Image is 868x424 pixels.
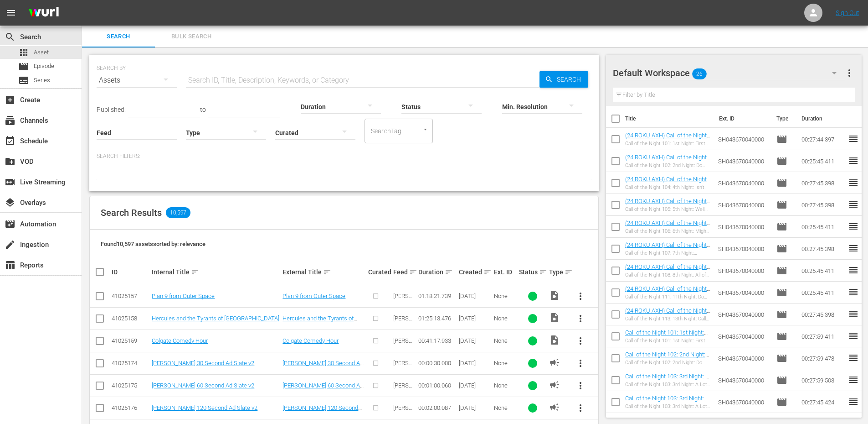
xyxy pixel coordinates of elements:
span: sort [409,268,417,276]
td: SH043670040000 [714,128,773,150]
span: Schedule [5,136,15,147]
div: Call of the Night 111: 11th Night: Do You Know What a Vampire Is? [625,294,711,300]
div: None [494,293,516,299]
a: (24 ROKU AXH) Call of the Night 102: 2nd Night: Do You Do LINE? [625,154,710,168]
td: 00:27:59.478 [798,347,848,369]
button: more_vert [570,375,591,397]
button: more_vert [844,62,855,84]
div: Call of the Night 105: 5th Night: Well, That's a Problem [625,206,711,212]
span: sort [445,268,453,276]
td: SH043670040000 [714,150,773,172]
img: ans4CAIJ8jUAAAAAAAAAAAAAAAAAAAAAAAAgQb4GAAAAAAAAAAAAAAAAAAAAAAAAJMjXAAAAAAAAAAAAAAAAAAAAAAAAgAT5G... [22,2,66,24]
span: Create [5,94,15,105]
td: 00:27:59.503 [798,369,848,391]
a: Colgate Comedy Hour [152,337,208,344]
div: Call of the Night 103: 3rd Night: A Lot Came Out [625,382,711,387]
span: reorder [848,374,859,385]
span: Episode [776,221,787,232]
div: Status [519,267,546,277]
span: menu [5,7,16,18]
span: Episode [776,134,787,145]
span: more_vert [575,291,586,302]
div: 41025175 [112,382,149,389]
span: reorder [848,330,859,341]
span: AD [549,379,560,390]
div: Internal Title [152,267,280,277]
a: Call of the Night 103: 3rd Night: A Lot Came Out [625,395,709,408]
div: Call of the Night 113: 13th Night: Call of the Night [625,316,711,322]
a: Call of the Night 103: 3rd Night: A Lot Came Out [625,373,709,387]
th: Duration [796,106,851,131]
td: 00:27:45.398 [798,172,848,194]
span: Reports [5,260,15,271]
a: (24 ROKU AXH) Call of the Night 107: 7th Night: Reproduce [625,241,710,255]
td: 00:27:45.398 [798,238,848,260]
div: None [494,337,516,344]
div: 00:02:00.087 [418,404,456,411]
div: Call of the Night 102: 2nd Night: Do You Do LINE? [625,360,711,366]
span: 26 [692,64,707,84]
div: Created [459,267,491,277]
div: Ext. ID [494,268,516,276]
span: VOD [5,156,15,167]
span: Episode [776,287,787,298]
div: None [494,315,516,322]
div: [DATE] [459,337,491,344]
div: None [494,360,516,366]
span: Series [34,76,50,85]
th: Type [771,106,796,131]
td: 00:27:44.397 [798,128,848,150]
a: Call of the Night 102: 2nd Night: Do You Do LINE? [625,351,709,365]
span: [PERSON_NAME] AMC Demo v2 [393,293,413,327]
td: 00:27:45.398 [798,194,848,216]
span: Bulk Search [160,31,222,42]
div: [DATE] [459,293,491,299]
span: Search Results [101,207,162,218]
a: Plan 9 from Outer Space [282,293,345,299]
div: 41025159 [112,337,149,344]
div: 00:41:17.933 [418,337,456,344]
span: reorder [848,352,859,363]
span: Episode [776,178,787,188]
span: more_vert [575,380,586,391]
a: (24 ROKU AXH) Call of the Night 105: 5th Night: Well, That's a Problem [625,198,710,218]
p: Search Filters: [97,152,591,160]
td: SH043670040000 [714,216,773,238]
td: 00:27:59.411 [798,325,848,347]
div: 01:18:21.739 [418,293,456,299]
a: [PERSON_NAME] 60 Second Ad Slate v2 [152,382,254,389]
a: (24 ROKU AXH) Call of the Night 101: 1st Night: First Flight [625,132,710,146]
span: reorder [848,177,859,188]
div: 41025157 [112,293,149,299]
button: more_vert [570,308,591,330]
div: 41025174 [112,360,149,366]
span: Overlays [5,197,15,208]
div: Call of the Night 101: 1st Night: First Flight [625,141,711,147]
div: Call of the Night 101: 1st Night: First Flight [625,338,711,344]
span: more_vert [575,335,586,346]
td: SH043670040000 [714,260,773,282]
div: None [494,404,516,411]
th: Ext. ID [714,106,771,131]
span: reorder [848,396,859,407]
span: [PERSON_NAME] AMC Demo v2 [393,315,413,349]
td: 00:25:45.411 [798,216,848,238]
span: reorder [848,265,859,276]
span: Published: [97,106,126,113]
span: [PERSON_NAME] AMC Demo v2 [393,360,413,394]
div: Default Workspace [613,60,845,86]
button: Open [421,125,430,134]
span: Automation [5,219,15,230]
span: Live Streaming [5,177,15,188]
div: [DATE] [459,315,491,322]
span: Asset [34,48,49,57]
span: Search [553,71,588,88]
div: [DATE] [459,404,491,411]
span: AD [549,402,560,413]
span: Video [549,290,560,301]
a: [PERSON_NAME] 30 Second Ad Slate v2 [282,360,364,373]
a: [PERSON_NAME] 120 Second Ad Slate v2 [282,404,362,418]
a: [PERSON_NAME] 60 Second Ad Slate v2 [282,382,364,396]
span: Episode [34,62,54,71]
button: more_vert [570,397,591,419]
